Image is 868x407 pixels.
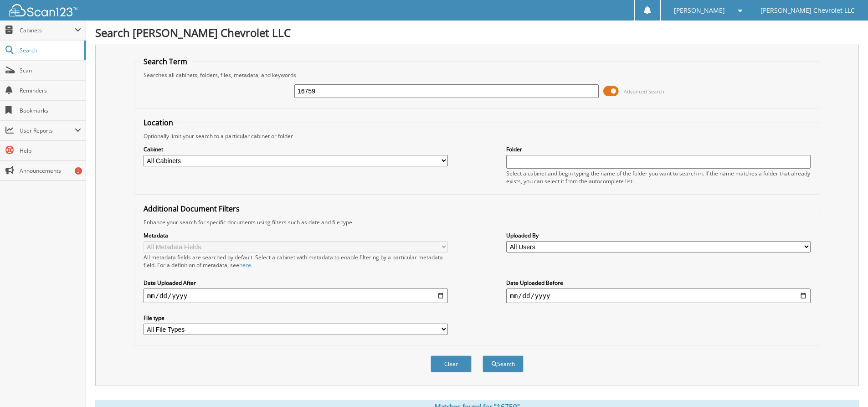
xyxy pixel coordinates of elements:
img: scan123-logo-white.svg [9,4,77,16]
label: Uploaded By [506,232,811,239]
span: Advanced Search [624,88,664,95]
label: Date Uploaded Before [506,279,811,287]
input: end [506,289,811,303]
div: 3 [75,167,82,175]
legend: Search Term [139,57,192,67]
button: Search [483,355,524,372]
input: start [144,289,448,303]
span: User Reports [20,127,75,134]
a: here [239,261,251,269]
label: Metadata [144,232,448,239]
span: [PERSON_NAME] [674,8,725,13]
span: Bookmarks [20,107,81,114]
span: Scan [20,67,81,74]
label: File type [144,314,448,322]
label: Date Uploaded After [144,279,448,287]
span: Search [20,46,80,54]
label: Cabinet [144,145,448,153]
legend: Location [139,118,178,128]
h1: Search [PERSON_NAME] Chevrolet LLC [95,25,859,40]
span: [PERSON_NAME] Chevrolet LLC [760,8,855,13]
label: Folder [506,145,811,153]
div: Enhance your search for specific documents using filters such as date and file type. [139,218,815,226]
button: Clear [431,355,472,372]
span: Announcements [20,167,81,175]
span: Help [20,147,81,155]
legend: Additional Document Filters [139,204,244,214]
div: All metadata fields are searched by default. Select a cabinet with metadata to enable filtering b... [144,253,448,269]
div: Optionally limit your search to a particular cabinet or folder [139,132,815,140]
div: Select a cabinet and begin typing the name of the folder you want to search in. If the name match... [506,170,811,185]
span: Reminders [20,87,81,94]
span: Cabinets [20,26,75,34]
div: Searches all cabinets, folders, files, metadata, and keywords [139,71,815,79]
